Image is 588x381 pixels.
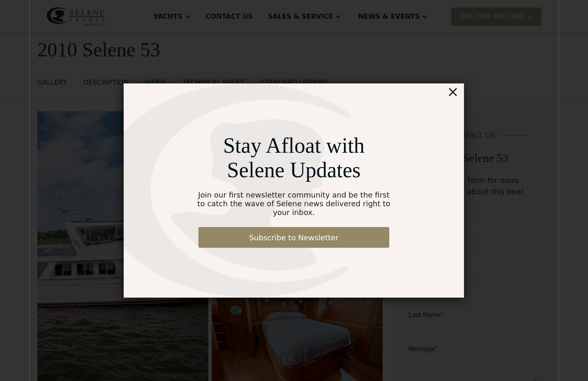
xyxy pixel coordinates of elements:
[193,133,395,182] div: Stay Afloat with Selene Updates
[2,184,94,199] strong: I want to subscribe to your Newsletter.
[193,190,395,217] div: Join our first newsletter community and be the first to catch the wave of Selene news delivered r...
[2,185,7,190] input: I want to subscribe to your Newsletter.Unsubscribe any time by clicking the link at the bottom of...
[2,184,110,214] span: Unsubscribe any time by clicking the link at the bottom of any message
[447,83,459,100] div: ×
[198,227,389,248] a: Subscribe to Newsletter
